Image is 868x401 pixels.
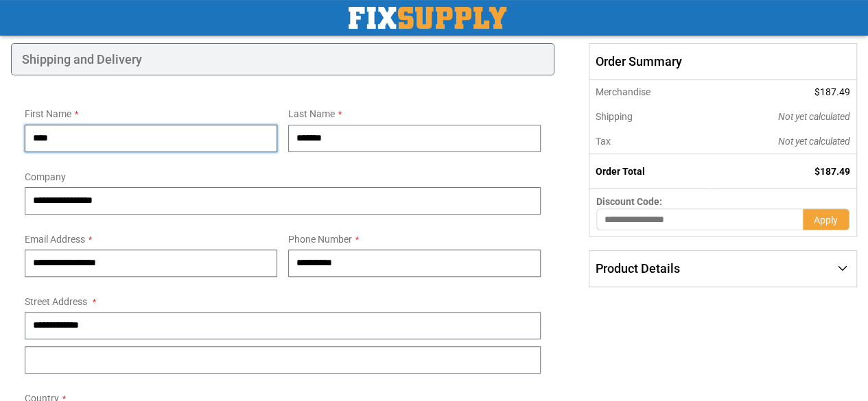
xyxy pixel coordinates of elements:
[589,43,857,80] span: Order Summary
[814,86,850,97] span: $187.49
[589,80,708,104] th: Merchandise
[589,129,708,154] th: Tax
[596,166,645,177] strong: Order Total
[596,111,633,122] span: Shipping
[814,215,838,226] span: Apply
[288,234,352,245] span: Phone Number
[25,108,71,119] span: First Name
[11,43,554,76] div: Shipping and Delivery
[803,208,849,230] button: Apply
[778,111,850,122] span: Not yet calculated
[25,171,66,182] span: Company
[349,7,506,29] a: store logo
[596,261,680,276] span: Product Details
[778,136,850,147] span: Not yet calculated
[349,7,506,29] img: Fix Industrial Supply
[814,166,850,177] span: $187.49
[596,196,662,207] span: Discount Code:
[25,234,85,245] span: Email Address
[288,108,335,119] span: Last Name
[25,296,87,307] span: Street Address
